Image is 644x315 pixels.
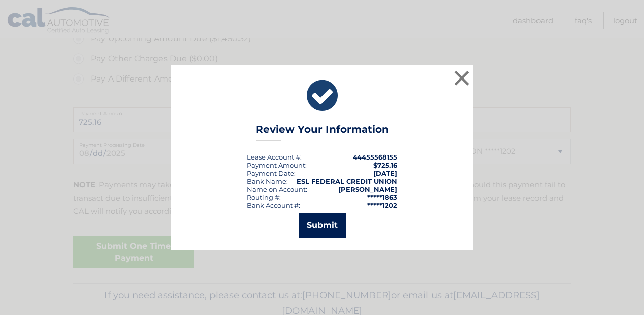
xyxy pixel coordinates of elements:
span: [DATE] [373,169,397,177]
div: Lease Account #: [247,153,302,161]
strong: 44455568155 [353,153,397,161]
div: Routing #: [247,193,281,201]
h3: Review Your Information [256,123,389,141]
strong: [PERSON_NAME] [338,185,397,193]
div: Payment Amount: [247,161,307,169]
div: Bank Name: [247,177,288,185]
button: Submit [299,213,346,238]
div: Name on Account: [247,185,307,193]
span: Payment Date [247,169,294,177]
span: $725.16 [373,161,397,169]
div: : [247,169,296,177]
strong: ESL FEDERAL CREDIT UNION [297,177,397,185]
button: × [452,68,472,88]
div: Bank Account #: [247,201,300,209]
